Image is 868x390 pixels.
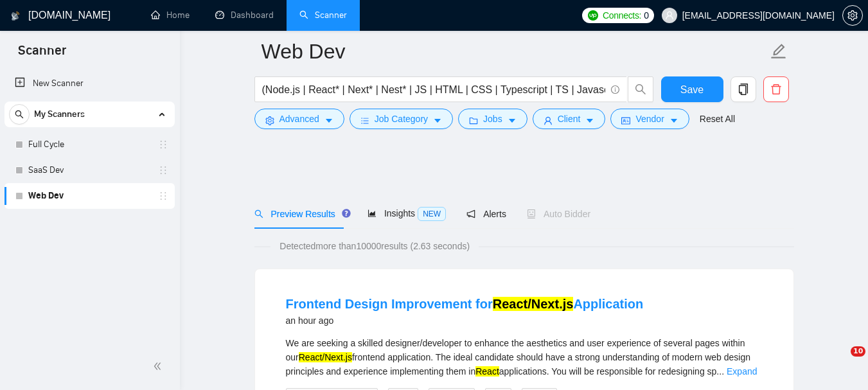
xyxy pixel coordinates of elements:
a: setting [842,10,863,21]
mark: React/Next.js [299,352,352,362]
button: userClientcaret-down [533,109,606,129]
span: bars [360,116,369,125]
span: caret-down [433,116,442,125]
span: caret-down [585,116,594,125]
span: search [628,84,653,95]
span: setting [843,10,862,21]
span: area-chart [368,209,376,218]
li: My Scanners [4,102,175,209]
span: copy [731,84,756,95]
span: NEW [418,207,446,221]
span: Connects: [603,8,641,22]
span: Detected more than 10000 results (2.63 seconds) [270,239,479,253]
span: search [10,110,29,119]
input: Scanner name... [261,35,768,67]
a: homeHome [151,10,190,21]
button: copy [731,76,756,102]
span: 0 [644,8,649,22]
span: Vendor [635,112,664,126]
iframe: Intercom live chat [824,346,855,377]
input: Search Freelance Jobs... [262,82,605,98]
a: Expand [727,366,757,377]
span: caret-down [669,116,678,125]
span: edit [770,43,787,60]
button: search [9,104,30,125]
span: Save [680,82,704,98]
span: notification [466,209,475,218]
div: We are seeking a skilled designer/developer to enhance the aesthetics and user experience of seve... [286,336,763,378]
span: holder [158,191,168,201]
button: settingAdvancedcaret-down [254,109,344,129]
a: dashboardDashboard [215,10,274,21]
a: New Scanner [15,71,164,96]
span: Client [558,112,581,126]
a: Full Cycle [28,132,150,157]
span: 10 [851,346,865,357]
span: robot [527,209,536,218]
span: Insights [368,208,446,218]
button: folderJobscaret-down [458,109,527,129]
a: Reset All [700,112,735,126]
span: holder [158,165,168,175]
span: info-circle [611,85,619,94]
img: upwork-logo.png [588,10,598,21]
span: caret-down [508,116,517,125]
img: logo [11,6,20,26]
span: user [544,116,553,125]
button: idcardVendorcaret-down [610,109,689,129]
mark: React [475,366,499,377]
button: barsJob Categorycaret-down [350,109,453,129]
button: Save [661,76,723,102]
span: Auto Bidder [527,209,590,219]
span: caret-down [324,116,333,125]
a: searchScanner [299,10,347,21]
mark: React/Next.js [493,297,574,311]
span: Job Category [375,112,428,126]
button: delete [763,76,789,102]
span: search [254,209,263,218]
span: Scanner [8,41,76,68]
span: holder [158,139,168,150]
button: search [628,76,653,102]
a: SaaS Dev [28,157,150,183]
div: an hour ago [286,313,644,328]
span: Advanced [279,112,319,126]
span: Alerts [466,209,506,219]
li: New Scanner [4,71,175,96]
span: idcard [621,116,630,125]
span: ... [716,366,724,377]
span: folder [469,116,478,125]
span: setting [265,116,274,125]
span: Preview Results [254,209,347,219]
a: Web Dev [28,183,150,209]
span: double-left [153,360,166,373]
button: setting [842,5,863,26]
span: delete [764,84,788,95]
span: My Scanners [34,102,85,127]
span: Jobs [483,112,502,126]
div: Tooltip anchor [341,208,352,219]
a: Frontend Design Improvement forReact/Next.jsApplication [286,297,644,311]
span: user [665,11,674,20]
